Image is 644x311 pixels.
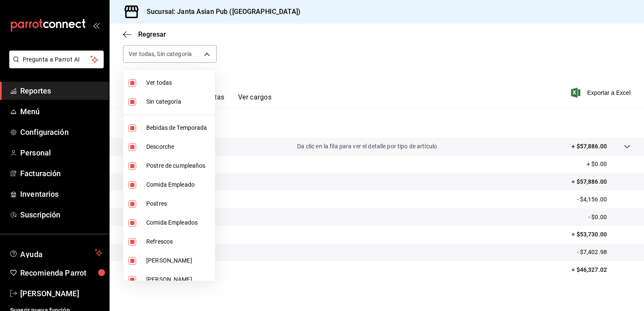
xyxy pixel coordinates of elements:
[146,97,212,106] span: Sin categoría
[146,180,212,189] span: Comida Empleado
[146,161,212,170] span: Postre de cumpleaños
[146,256,212,265] span: [PERSON_NAME]
[146,123,212,132] span: Bebidas de Temporada
[146,275,212,284] span: [PERSON_NAME]
[146,78,212,87] span: Ver todas
[146,199,212,208] span: Postres
[146,142,212,151] span: Descorche
[146,218,212,227] span: Comida Empleados
[146,237,212,246] span: Refrescos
